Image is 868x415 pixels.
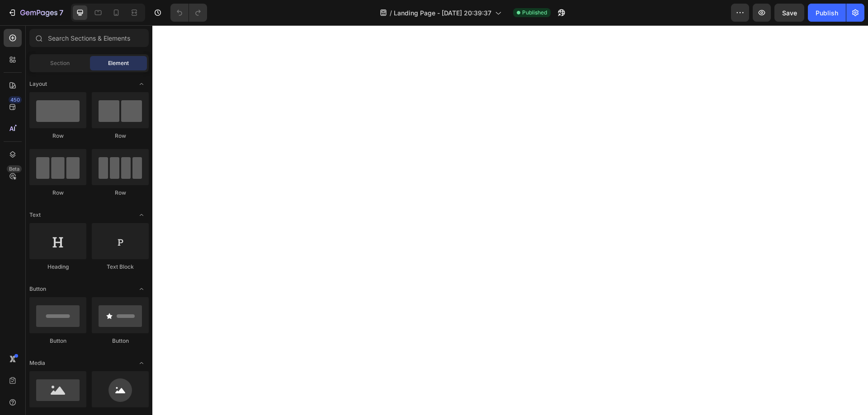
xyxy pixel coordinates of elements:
[134,356,149,370] span: Toggle open
[29,189,86,197] div: Row
[59,7,63,18] p: 7
[170,4,207,22] div: Undo/Redo
[134,77,149,91] span: Toggle open
[152,25,868,415] iframe: Design area
[394,8,491,18] span: Landing Page - [DATE] 20:39:37
[29,132,86,140] div: Row
[29,337,86,345] div: Button
[4,4,67,22] button: 7
[92,189,149,197] div: Row
[29,263,86,271] div: Heading
[29,29,149,47] input: Search Sections & Elements
[29,359,45,367] span: Media
[50,59,70,67] span: Section
[782,9,797,17] span: Save
[808,4,846,22] button: Publish
[7,165,22,173] div: Beta
[134,208,149,222] span: Toggle open
[134,282,149,296] span: Toggle open
[108,59,129,67] span: Element
[390,8,392,18] span: /
[522,9,547,17] span: Published
[816,8,838,18] div: Publish
[29,285,46,293] span: Button
[92,132,149,140] div: Row
[29,211,41,219] span: Text
[92,263,149,271] div: Text Block
[9,96,22,103] div: 450
[92,337,149,345] div: Button
[774,4,804,22] button: Save
[29,80,47,88] span: Layout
